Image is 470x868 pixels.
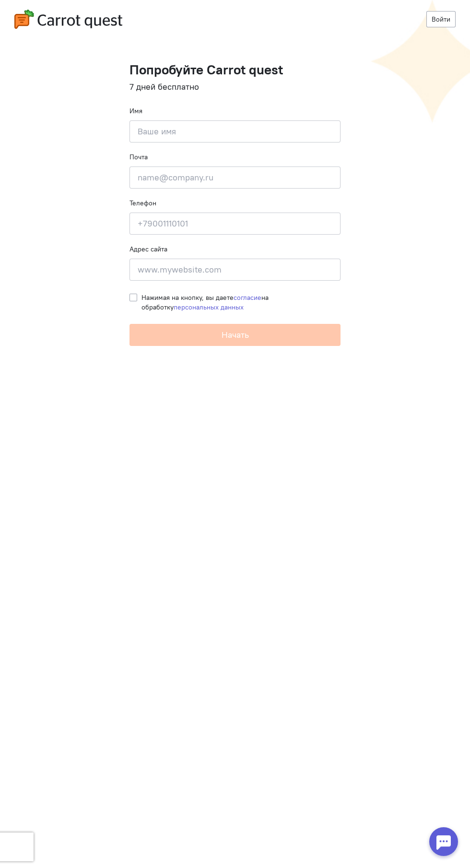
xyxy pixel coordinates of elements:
[426,11,456,27] a: Войти
[129,62,341,77] h1: Попробуйте Carrot quest
[222,329,249,340] span: Начать
[174,303,244,311] a: персональных данных
[129,120,341,143] input: Ваше имя
[129,324,341,346] button: Начать
[14,10,122,29] img: carrot-quest-logo.svg
[129,152,148,162] label: Почта
[129,166,341,189] input: name@company.ru
[129,106,142,116] label: Имя
[234,293,261,302] a: согласие
[129,259,341,281] input: www.mywebsite.com
[141,293,269,311] span: Нажимая на кнопку, вы даете на обработку
[129,213,341,235] input: +79001110101
[129,244,167,254] label: Адрес сайта
[129,82,341,92] h4: 7 дней бесплатно
[129,198,156,208] label: Телефон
